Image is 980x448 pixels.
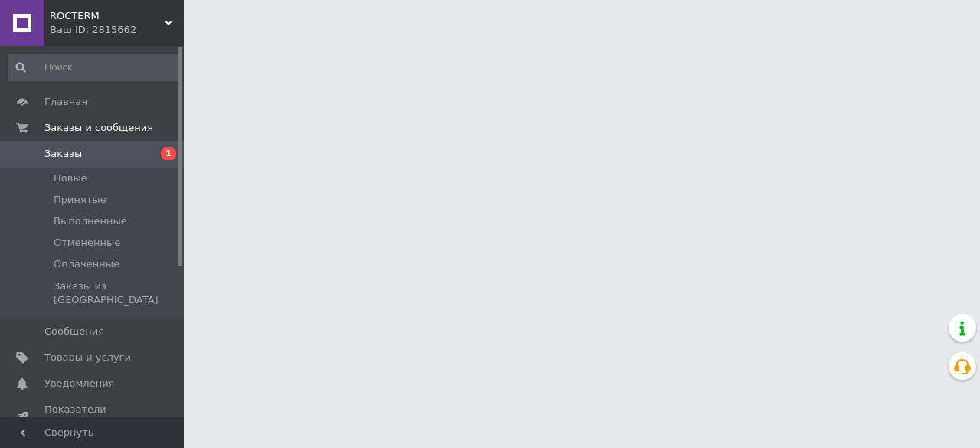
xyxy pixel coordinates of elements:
span: Принятые [54,193,106,207]
div: Ваш ID: 2815662 [50,23,184,37]
span: Показатели работы компании [44,403,142,430]
span: Отмененные [54,236,120,250]
span: Заказы из [GEOGRAPHIC_DATA] [54,280,179,307]
span: Новые [54,172,87,185]
span: Товары и услуги [44,351,131,365]
span: Оплаченные [54,257,119,271]
span: ROCTERM [50,9,165,23]
span: Сообщения [44,325,104,338]
input: Поиск [8,54,181,81]
span: 1 [161,147,176,160]
span: Заказы и сообщения [44,121,153,135]
span: Выполненные [54,214,127,228]
span: Уведомления [44,377,114,391]
span: Главная [44,95,87,109]
span: Заказы [44,147,82,161]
